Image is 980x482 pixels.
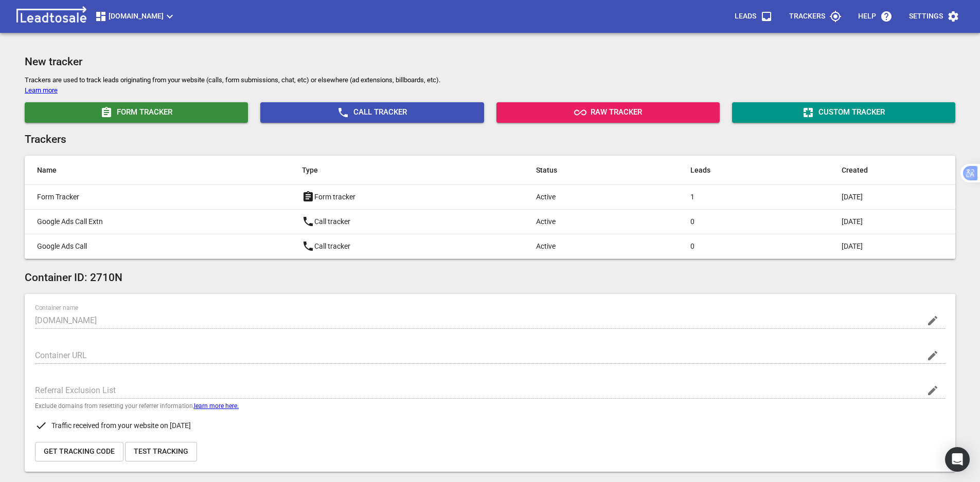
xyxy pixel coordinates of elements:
[501,106,716,119] span: Raw Tracker
[945,447,970,472] div: Open Intercom Messenger
[91,6,180,27] button: [DOMAIN_NAME]
[260,102,484,123] button: Call Tracker
[302,164,495,176] aside: Type
[134,447,188,457] span: Test Tracking
[125,442,197,461] button: Test Tracking
[842,192,943,202] p: [DATE]
[842,241,943,252] p: [DATE]
[536,216,649,227] p: Active
[302,215,495,228] p: Call tracker
[29,106,244,119] span: Form Tracker
[44,447,115,457] span: Get Tracking Code
[735,11,756,22] p: Leads
[95,10,176,23] span: [DOMAIN_NAME]
[690,241,800,252] p: 0
[25,75,955,96] p: Trackers are used to track leads originating from your website (calls, form submissions, chat, et...
[37,164,261,176] aside: Name
[732,102,955,123] button: Custom Tracker
[690,216,800,227] p: 0
[842,216,943,227] p: [DATE]
[302,240,495,252] p: Call tracker
[302,191,495,203] p: Form tracker
[25,86,58,94] a: Learn more
[35,403,945,409] p: Exclude domains from resetting your referrer information,
[25,55,955,68] h2: New tracker
[37,192,261,202] p: Form Tracker
[35,305,78,311] label: Container name
[789,11,825,22] p: Trackers
[842,164,943,176] aside: Created
[690,164,800,176] aside: Leads
[35,419,945,432] p: Traffic received from your website on [DATE]
[909,11,943,22] p: Settings
[25,271,955,284] h2: Container ID: 2710N
[194,402,239,410] a: learn more here.
[37,241,261,252] p: Google Ads Call
[264,106,479,119] span: Call Tracker
[12,6,91,27] img: logo
[690,192,800,202] p: 1
[35,442,123,461] button: Get Tracking Code
[496,102,720,123] button: Raw Tracker
[536,241,649,252] p: Active
[25,102,248,123] button: Form Tracker
[25,133,955,146] h2: Trackers
[536,164,649,176] aside: Status
[536,192,649,202] p: Active
[858,11,876,22] p: Help
[736,106,951,119] span: Custom Tracker
[37,216,261,227] p: Google Ads Call Extn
